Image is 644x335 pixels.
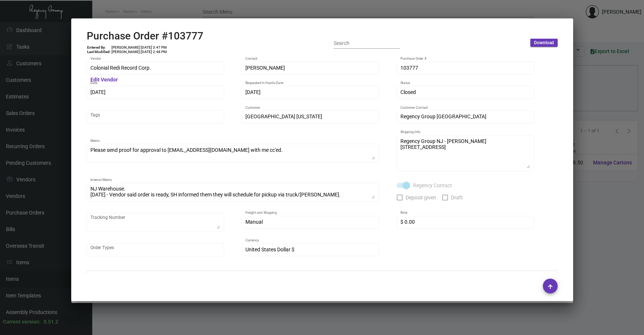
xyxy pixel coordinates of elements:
[530,39,558,47] button: Download
[534,40,554,46] span: Download
[44,318,58,326] div: 0.51.2
[451,193,463,202] span: Draft
[87,30,203,42] h2: Purchase Order #103777
[3,318,41,326] div: Current version:
[400,89,416,95] span: Closed
[87,45,111,50] td: Entered By:
[406,193,436,202] span: Deposit given
[245,219,263,225] span: Manual
[111,45,167,50] td: [PERSON_NAME] [DATE] 3:47 PM
[287,271,423,284] th: Data Type
[111,50,167,54] td: [PERSON_NAME] [DATE] 2:48 PM
[413,181,452,190] span: Regency Contact
[90,77,118,83] mat-hint: Edit Vendor
[423,271,557,284] th: Value
[87,50,111,54] td: Last Modified:
[87,271,287,284] th: Field Name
